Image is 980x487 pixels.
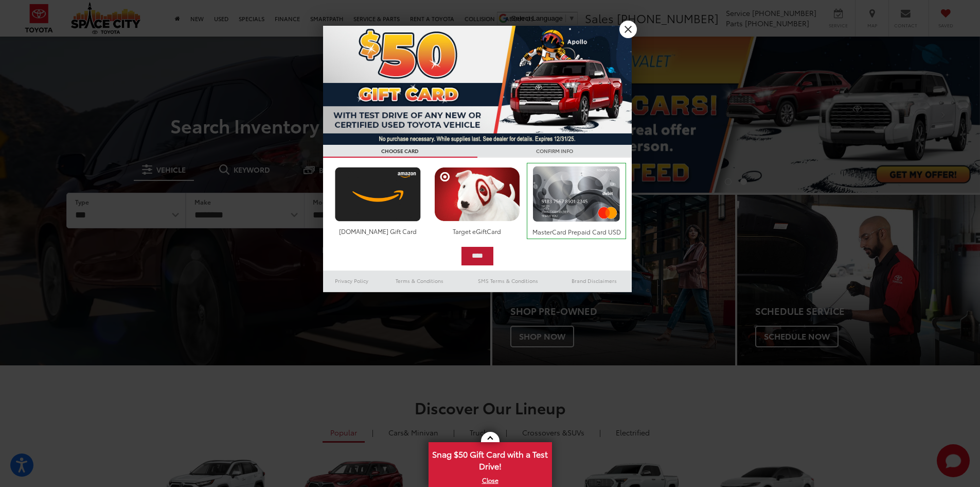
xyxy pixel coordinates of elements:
[332,227,423,236] div: [DOMAIN_NAME] Gift Card
[432,227,523,236] div: Target eGiftCard
[530,166,623,222] img: mastercard.png
[432,167,523,222] img: targetcard.png
[530,227,623,236] div: MasterCard Prepaid Card USD
[332,167,423,222] img: amazoncard.png
[557,275,632,287] a: Brand Disclaimers
[459,275,557,287] a: SMS Terms & Conditions
[323,26,632,145] img: 53411_top_152338.jpg
[477,145,632,158] h3: CONFIRM INFO
[323,275,381,287] a: Privacy Policy
[323,145,477,158] h3: CHOOSE CARD
[430,443,551,475] span: Snag $50 Gift Card with a Test Drive!
[380,275,459,287] a: Terms & Conditions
